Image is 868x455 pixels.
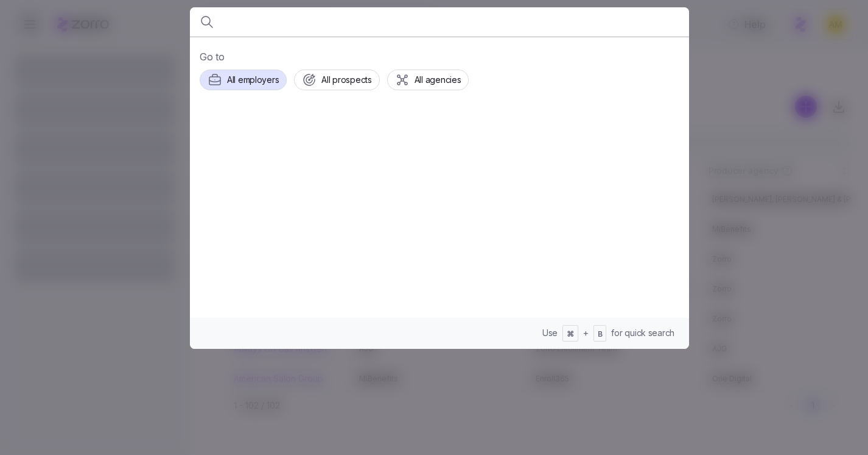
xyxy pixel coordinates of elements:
span: Go to [200,49,679,65]
span: All prospects [321,74,371,86]
button: All agencies [387,70,469,90]
span: Use [542,327,558,339]
span: ⌘ [567,329,574,340]
span: All agencies [415,74,461,86]
span: for quick search [611,327,674,339]
button: All prospects [294,70,379,90]
span: + [583,327,589,339]
button: All employers [200,70,287,90]
span: B [598,329,603,340]
span: All employers [227,74,279,86]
